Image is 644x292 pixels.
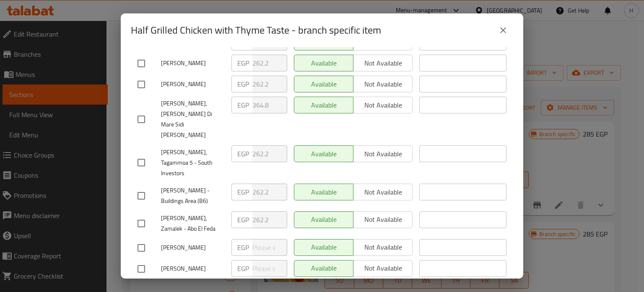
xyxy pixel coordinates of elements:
[161,98,225,140] span: [PERSON_NAME], [PERSON_NAME] Di Mare Sidi [PERSON_NAME]
[252,239,287,256] input: Please enter price
[252,184,287,200] input: Please enter price
[252,145,287,162] input: Please enter price
[131,24,381,37] h2: Half Grilled Chicken with Thyme Taste - branch specific item
[252,211,287,228] input: Please enter price
[252,55,287,71] input: Please enter price
[161,147,225,179] span: [PERSON_NAME], Tagammoa 5 - South Investors
[161,263,225,274] span: [PERSON_NAME]
[161,213,225,234] span: [PERSON_NAME], Zamalek - Abo El Feda
[161,58,225,68] span: [PERSON_NAME]
[237,215,249,225] p: EGP
[161,79,225,89] span: [PERSON_NAME]
[237,79,249,89] p: EGP
[252,260,287,277] input: Please enter price
[252,76,287,92] input: Please enter price
[237,149,249,159] p: EGP
[493,20,513,40] button: close
[161,242,225,253] span: [PERSON_NAME]
[161,185,225,206] span: [PERSON_NAME] - Buildings Area (B6)
[237,37,249,47] p: EGP
[237,242,249,253] p: EGP
[237,58,249,68] p: EGP
[237,100,249,110] p: EGP
[252,97,287,113] input: Please enter price
[237,263,249,274] p: EGP
[237,187,249,197] p: EGP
